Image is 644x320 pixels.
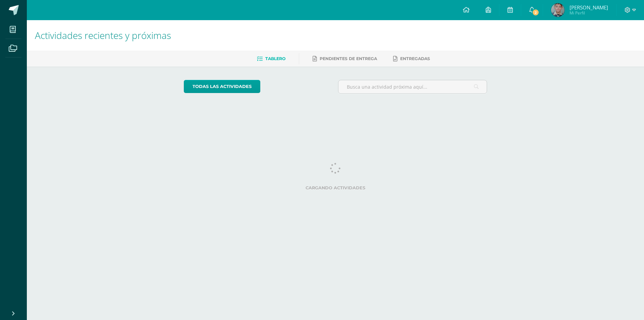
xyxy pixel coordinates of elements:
label: Cargando actividades [184,185,487,190]
span: [PERSON_NAME] [570,4,608,11]
img: 202614e4573f8dc58c0c575afb629b9b.png [551,3,565,17]
span: 2 [532,9,539,16]
span: Tablero [265,56,285,61]
span: Mi Perfil [570,10,608,16]
input: Busca una actividad próxima aquí... [338,80,487,93]
a: todas las Actividades [184,80,260,93]
span: Entregadas [400,56,430,61]
span: Pendientes de entrega [320,56,377,61]
a: Pendientes de entrega [313,53,377,64]
a: Tablero [257,53,285,64]
a: Entregadas [393,53,430,64]
span: Actividades recientes y próximas [35,29,171,42]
